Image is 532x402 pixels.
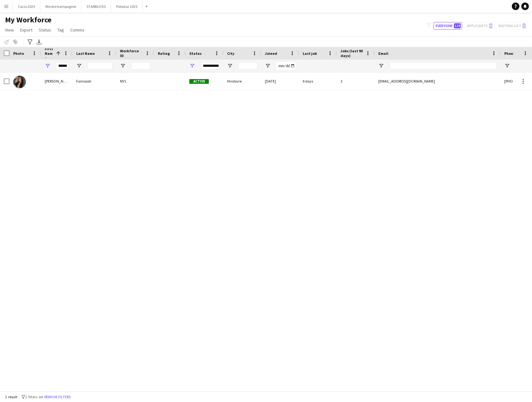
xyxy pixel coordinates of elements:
[3,26,16,34] a: View
[189,79,209,84] span: Active
[265,63,271,69] button: Open Filter Menu
[303,51,317,56] span: Last job
[13,76,26,88] img: Melina shadi Farnoosh
[227,51,234,56] span: City
[378,51,388,56] span: Email
[55,26,66,34] a: Tag
[111,0,143,13] button: Polestar 2025
[337,72,375,90] div: 3
[378,63,384,69] button: Open Filter Menu
[189,51,202,56] span: Status
[39,27,51,33] span: Status
[265,51,277,56] span: Joined
[276,62,295,70] input: Joined Filter Input
[70,27,84,33] span: Comms
[20,27,32,33] span: Export
[504,63,510,69] button: Open Filter Menu
[56,62,69,70] input: First Name Filter Input
[43,393,72,400] button: Remove filters
[120,63,126,69] button: Open Filter Menu
[340,49,363,58] span: Jobs (last 90 days)
[454,23,461,28] span: 119
[158,51,170,56] span: Rating
[40,0,82,13] button: Mindre kampagner
[13,0,40,13] button: Cocio 2025
[504,51,515,56] span: Phone
[45,46,54,60] span: First Name
[57,27,64,33] span: Tag
[375,72,501,90] div: [EMAIL_ADDRESS][DOMAIN_NAME]
[82,0,111,13] button: STARBUCKS
[5,15,51,25] span: My Workforce
[5,27,14,33] span: View
[13,51,24,56] span: Photo
[390,62,497,70] input: Email Filter Input
[41,72,72,90] div: [PERSON_NAME]
[131,62,150,70] input: Workforce ID Filter Input
[299,72,337,90] div: 6 days
[189,63,195,69] button: Open Filter Menu
[25,394,43,399] span: 2 filters set
[45,63,50,69] button: Open Filter Menu
[223,72,261,90] div: Hvidovre
[18,26,35,34] a: Export
[35,38,43,46] app-action-btn: Export XLSX
[36,26,54,34] a: Status
[72,72,116,90] div: Farnoosh
[238,62,257,70] input: City Filter Input
[116,72,154,90] div: NY1
[76,63,82,69] button: Open Filter Menu
[433,22,462,30] button: Everyone119
[261,72,299,90] div: [DATE]
[68,26,87,34] a: Comms
[227,63,233,69] button: Open Filter Menu
[88,62,112,70] input: Last Name Filter Input
[76,51,95,56] span: Last Name
[120,49,143,58] span: Workforce ID
[26,38,34,46] app-action-btn: Advanced filters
